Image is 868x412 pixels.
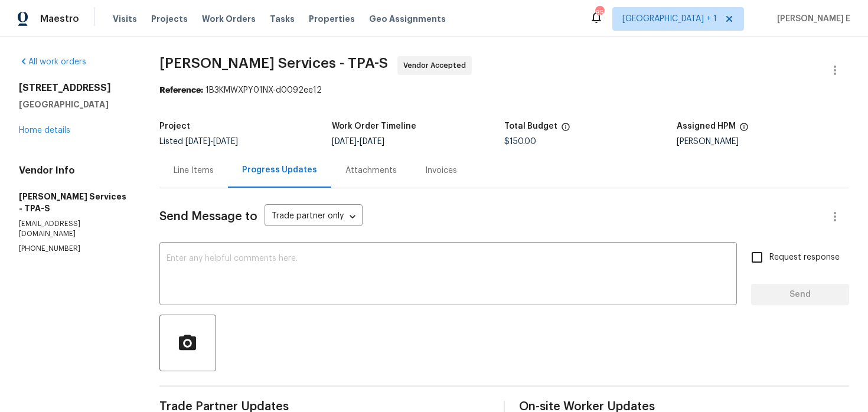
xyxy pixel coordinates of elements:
h5: [GEOGRAPHIC_DATA] [19,99,131,110]
h5: Assigned HPM [677,122,736,130]
span: Vendor Accepted [403,60,471,71]
h2: [STREET_ADDRESS] [19,82,131,94]
span: - [185,138,238,146]
span: Tasks [270,15,295,23]
div: Invoices [425,165,457,176]
a: All work orders [19,58,86,66]
span: [DATE] [213,138,238,146]
h4: Vendor Info [19,165,131,176]
div: 85 [595,7,603,19]
p: [EMAIL_ADDRESS][DOMAIN_NAME] [19,219,131,239]
span: [DATE] [360,138,384,146]
span: Work Orders [202,13,256,25]
span: Properties [309,13,355,25]
p: [PHONE_NUMBER] [19,244,131,254]
span: [DATE] [185,138,210,146]
a: Home details [19,126,70,135]
div: Progress Updates [242,164,317,176]
span: Visits [113,13,137,25]
span: Request response [769,251,840,264]
span: [GEOGRAPHIC_DATA] + 1 [622,13,717,25]
span: - [332,138,384,146]
div: Attachments [345,165,397,176]
h5: Work Order Timeline [332,122,416,130]
span: [PERSON_NAME] E [772,13,850,25]
span: The total cost of line items that have been proposed by Opendoor. This sum includes line items th... [561,122,570,138]
span: Geo Assignments [369,13,446,25]
span: $150.00 [504,138,536,146]
div: [PERSON_NAME] [677,138,849,146]
h5: Total Budget [504,122,557,130]
h5: [PERSON_NAME] Services - TPA-S [19,191,131,214]
span: The hpm assigned to this work order. [739,122,749,138]
div: Trade partner only [265,207,363,227]
span: Listed [159,138,238,146]
div: Line Items [174,165,214,176]
span: [PERSON_NAME] Services - TPA-S [159,56,388,70]
span: Send Message to [159,211,257,223]
b: Reference: [159,86,203,94]
span: Projects [151,13,188,25]
span: [DATE] [332,138,357,146]
div: 1B3KMWXPY01NX-d0092ee12 [159,84,849,96]
span: Maestro [40,13,79,25]
h5: Project [159,122,190,130]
